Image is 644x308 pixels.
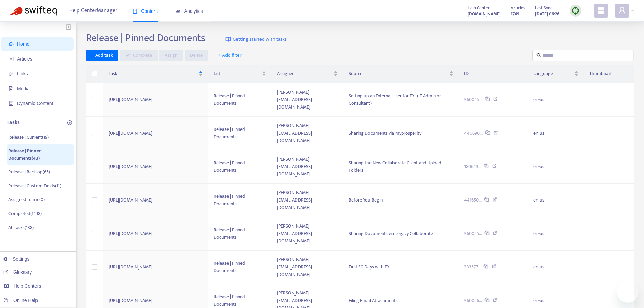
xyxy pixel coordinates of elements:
span: appstore [597,6,605,15]
span: First 30 Days with FYI [349,263,391,271]
td: [PERSON_NAME][EMAIL_ADDRESS][DOMAIN_NAME] [271,117,343,150]
span: 441650... [464,196,482,204]
td: en-us [528,150,584,184]
span: Dynamic Content [17,101,53,106]
img: sync.dc5367851b00ba804db3.png [571,6,580,15]
span: Analytics [175,8,203,14]
a: Online Help [3,298,38,303]
span: Help Center [468,4,490,12]
td: en-us [528,217,584,251]
img: image-link [225,37,231,42]
p: All tasks ( 138 ) [8,224,34,231]
span: container [9,101,14,106]
td: [PERSON_NAME][EMAIL_ADDRESS][DOMAIN_NAME] [271,184,343,217]
td: [URL][DOMAIN_NAME] [103,117,208,150]
span: file-image [9,86,14,91]
iframe: Button to launch messaging window [617,281,639,303]
td: [PERSON_NAME][EMAIL_ADDRESS][DOMAIN_NAME] [271,251,343,284]
span: 440690... [464,129,483,137]
span: Sharing Documents via Legacy Collaborate [349,230,433,237]
p: Tasks [7,119,20,127]
span: 333577... [464,263,481,271]
td: [URL][DOMAIN_NAME] [103,83,208,117]
span: Setting up an External User for FYI (IT Admin or Consultant) [349,92,441,107]
p: Release | Pinned Documents ( 43 ) [8,147,73,162]
span: Last Sync [535,4,552,12]
button: Delete [185,50,208,61]
th: List [208,65,271,83]
a: [DOMAIN_NAME] [468,10,501,18]
span: user [618,6,626,15]
strong: [DATE] 06:26 [535,10,559,18]
span: Help Centers [14,283,41,289]
td: Release | Pinned Documents [208,150,271,184]
td: [PERSON_NAME][EMAIL_ADDRESS][DOMAIN_NAME] [271,150,343,184]
td: [URL][DOMAIN_NAME] [103,251,208,284]
span: Assignee [277,70,332,77]
td: Release | Pinned Documents [208,251,271,284]
a: Settings [3,256,30,262]
span: 360025... [464,230,482,237]
td: en-us [528,184,584,217]
td: en-us [528,83,584,117]
span: Articles [17,56,32,62]
span: search [536,53,541,58]
span: 180643... [464,163,481,170]
span: Home [17,41,29,47]
td: Release | Pinned Documents [208,217,271,251]
span: Source [349,70,448,77]
span: account-book [9,56,14,61]
span: Help Center Manager [69,4,117,17]
td: [PERSON_NAME][EMAIL_ADDRESS][DOMAIN_NAME] [271,83,343,117]
th: ID [459,65,528,83]
p: Release | Custom Fields ( 11 ) [8,182,61,189]
button: + Add filter [213,50,247,61]
span: Media [17,86,30,91]
span: book [133,9,137,14]
td: [PERSON_NAME][EMAIL_ADDRESS][DOMAIN_NAME] [271,217,343,251]
a: Getting started with tasks [225,32,287,47]
img: Swifteq [10,6,57,16]
span: 360045... [464,96,482,103]
span: Articles [511,4,525,12]
button: + Add task [86,50,118,61]
span: Sharing Documents via myprosperity [349,129,421,137]
th: Source [343,65,459,83]
span: 360026... [464,297,482,304]
span: Links [17,71,28,76]
td: [URL][DOMAIN_NAME] [103,150,208,184]
th: Assignee [271,65,343,83]
span: area-chart [175,9,180,14]
td: en-us [528,117,584,150]
span: link [9,71,14,76]
td: Release | Pinned Documents [208,83,271,117]
td: [URL][DOMAIN_NAME] [103,184,208,217]
strong: 1749 [511,10,519,18]
span: Filing Email Attachments [349,297,398,304]
p: Completed ( 1418 ) [8,210,42,217]
span: Sharing the New Collaborate Client and Upload Folders [349,159,442,174]
span: Language [533,70,573,77]
p: Release | Current ( 19 ) [8,134,49,141]
span: + Add task [92,52,113,59]
td: Release | Pinned Documents [208,117,271,150]
span: Task [109,70,197,77]
button: Complete [120,50,158,61]
p: Assigned to me ( 0 ) [8,196,45,203]
td: Release | Pinned Documents [208,184,271,217]
h2: Release | Pinned Documents [86,32,205,44]
th: Thumbnail [584,65,634,83]
span: plus-circle [67,120,72,125]
button: Assign [159,50,183,61]
td: en-us [528,251,584,284]
p: Release | Backlog ( 65 ) [8,168,50,175]
span: home [9,42,14,46]
td: [URL][DOMAIN_NAME] [103,217,208,251]
span: List [214,70,261,77]
span: Content [133,8,158,14]
span: Before You Begin [349,196,383,204]
th: Language [528,65,584,83]
span: Getting started with tasks [233,35,287,43]
span: + Add filter [218,51,242,60]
